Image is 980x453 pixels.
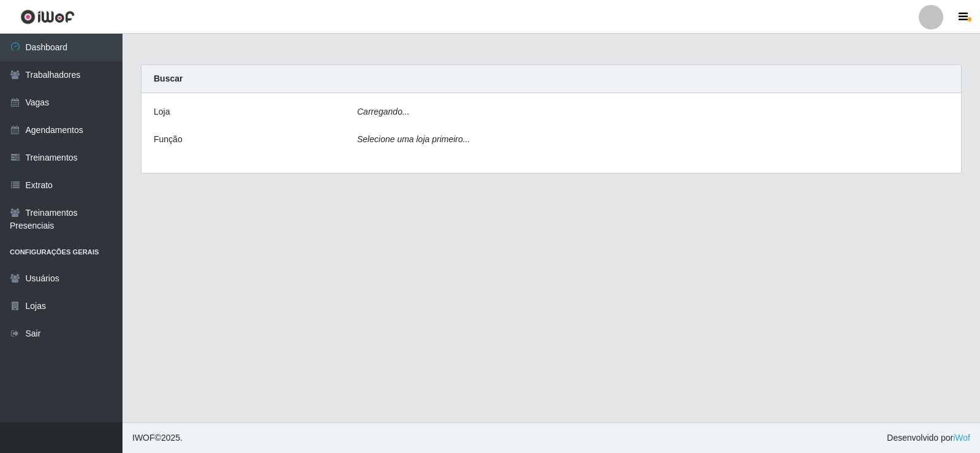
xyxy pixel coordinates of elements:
label: Função [154,133,183,146]
span: IWOF [132,433,155,443]
img: CoreUI Logo [20,9,75,25]
span: Desenvolvido por [887,432,970,444]
span: © 2025 . [132,432,183,444]
i: Carregando... [357,107,410,116]
i: Selecione uma loja primeiro... [357,134,470,144]
a: iWof [953,433,970,443]
label: Loja [154,105,170,118]
strong: Buscar [154,74,183,83]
